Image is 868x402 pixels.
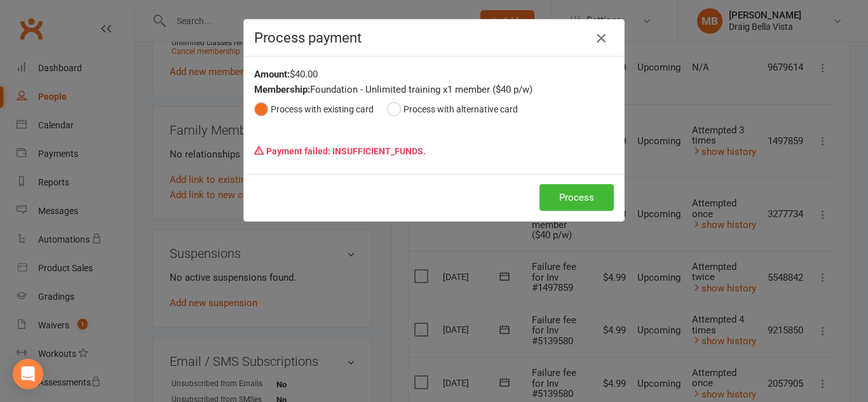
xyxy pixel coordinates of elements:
h4: Process payment [254,30,614,46]
div: Foundation - Unlimited training x1 member ($40 p/w) [254,82,614,97]
button: Process with alternative card [387,97,518,121]
button: Close [591,28,611,48]
strong: Membership: [254,84,310,95]
div: $40.00 [254,67,614,82]
button: Process with existing card [254,97,374,121]
strong: Amount: [254,69,290,80]
p: Payment failed: INSUFFICIENT_FUNDS. [254,139,614,163]
div: Open Intercom Messenger [13,359,43,389]
button: Process [539,184,614,211]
